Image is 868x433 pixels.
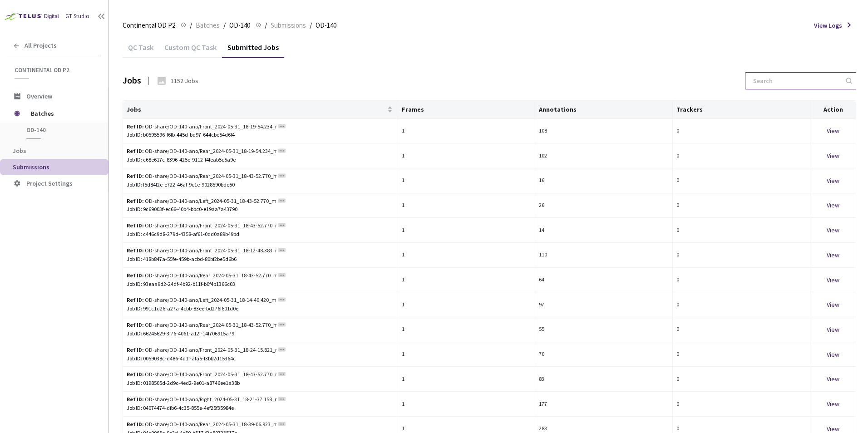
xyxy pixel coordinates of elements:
td: 0 [673,367,810,392]
td: 1 [398,268,536,293]
div: OD-share/OD-140-ano/Front_2024-05-31_18-12-48.383_measurement_parking_ADD6_n1_1717146778490812.png [127,246,276,255]
span: All Projects [25,42,57,49]
span: Overview [26,92,52,100]
td: 0 [673,317,810,342]
span: OD-140 [316,20,336,31]
div: Job ID: 991c1d26-a27a-4cbb-83ee-bd276f601d0e [127,305,394,313]
div: OD-share/OD-140-ano/Rear_2024-05-31_18-43-52.770_measurement_SR_TLR_PVS_1717149092889603.png [127,172,276,181]
b: Ref ID: [127,296,144,303]
td: 1 [398,342,536,367]
td: 108 [535,119,673,144]
b: Ref ID: [127,396,144,403]
b: Ref ID: [127,371,144,378]
div: Job ID: 66245629-3f76-4061-a12f-14f706915a79 [127,330,394,338]
td: 0 [673,168,810,193]
div: Job ID: c68e617c-8396-425e-9112-f4feab5c5a9e [127,156,394,164]
div: OD-share/OD-140-ano/Front_2024-05-31_18-19-54.234_measurement_parking_508_n1_1717147220293979.png [127,123,276,131]
div: View [814,349,852,359]
td: 26 [535,193,673,218]
div: OD-share/OD-140-ano/Rear_2024-05-31_18-19-54.234_measurement_parking_508_n1_1717147210310395.png [127,147,276,156]
td: 16 [535,168,673,193]
div: Submitted Jobs [222,43,284,58]
div: OD-share/OD-140-ano/Left_2024-05-31_18-43-52.770_measurement_SR_TLR_PVS_1717148776880972.png [127,197,276,206]
th: Frames [398,101,536,119]
td: 97 [535,292,673,317]
span: Submissions [271,20,306,31]
span: Batches [31,104,93,123]
div: GT Studio [65,12,89,21]
td: 0 [673,143,810,168]
div: View [814,325,852,335]
li: / [265,20,267,31]
div: Job ID: b0595596-f6fb-445d-bd97-644cbe54d6f4 [127,131,394,139]
span: Jobs [127,106,385,113]
td: 0 [673,268,810,293]
td: 64 [535,268,673,293]
div: View [814,200,852,210]
td: 0 [673,193,810,218]
td: 1 [398,119,536,144]
span: Continental OD P2 [15,66,96,74]
span: Project Settings [26,179,73,187]
td: 1 [398,168,536,193]
div: OD-share/OD-140-ano/Rear_2024-05-31_18-43-52.770_measurement_SR_TLR_PVS_1717149000894968.png [127,271,276,280]
td: 0 [673,243,810,268]
td: 177 [535,392,673,417]
td: 1 [398,193,536,218]
div: 1152 Jobs [171,76,198,85]
div: OD-share/OD-140-ano/Front_2024-05-31_18-24-15.821_measurement_parking_ADD7_n1_1717147459886841.png [127,346,276,354]
div: Custom QC Task [159,43,222,58]
div: View [814,300,852,310]
div: View [814,275,852,285]
div: View [814,374,852,384]
b: Ref ID: [127,247,144,254]
a: Submissions [269,20,308,30]
div: View [814,126,852,136]
b: Ref ID: [127,346,144,353]
b: Ref ID: [127,148,144,154]
div: Job ID: 04074474-dfb6-4c35-855e-4ef25f35984e [127,404,394,413]
td: 0 [673,218,810,243]
div: View [814,176,852,186]
li: / [190,20,192,31]
div: Job ID: 0198505d-2d9c-4ed2-9e01-a8746ee1a38b [127,379,394,388]
td: 1 [398,367,536,392]
td: 0 [673,119,810,144]
div: Job ID: 0059038c-d486-4d1f-afa5-f3bb2d15364c [127,354,394,363]
div: OD-share/OD-140-ano/Left_2024-05-31_18-14-40.420_measurement_parking_ADD6_n3_1717146882483624.png [127,296,276,305]
td: 0 [673,292,810,317]
div: Job ID: 93eaa9d2-24df-4b92-b11f-b0f4b1366c03 [127,280,394,289]
th: Trackers [673,101,810,119]
input: Search [748,73,844,89]
b: Ref ID: [127,421,144,428]
th: Action [810,101,856,119]
td: 14 [535,218,673,243]
b: Ref ID: [127,321,144,328]
div: OD-share/OD-140-ano/Front_2024-05-31_18-43-52.770_measurement_SR_TLR_PVS_1717149030906015.png [127,370,276,379]
th: Annotations [535,101,673,119]
td: 102 [535,143,673,168]
b: Ref ID: [127,172,144,179]
td: 83 [535,367,673,392]
a: Batches [194,20,222,30]
td: 1 [398,243,536,268]
b: Ref ID: [127,197,144,204]
div: View [814,250,852,260]
div: Job ID: 9c69003f-ec66-40b4-bbc0-e19aa7a43790 [127,205,394,214]
td: 55 [535,317,673,342]
b: Ref ID: [127,123,144,130]
th: Jobs [123,101,398,119]
li: / [223,20,226,31]
td: 1 [398,317,536,342]
td: 110 [535,243,673,268]
td: 0 [673,342,810,367]
td: 0 [673,392,810,417]
span: OD-140 [229,20,250,31]
li: / [310,20,312,31]
div: QC Task [123,43,159,58]
span: OD-140 [26,126,94,134]
div: OD-share/OD-140-ano/Front_2024-05-31_18-43-52.770_measurement_SR_TLR_PVS_1717148634895433.png [127,221,276,230]
span: View Logs [814,21,842,30]
b: Ref ID: [127,222,144,229]
div: View [814,225,852,235]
